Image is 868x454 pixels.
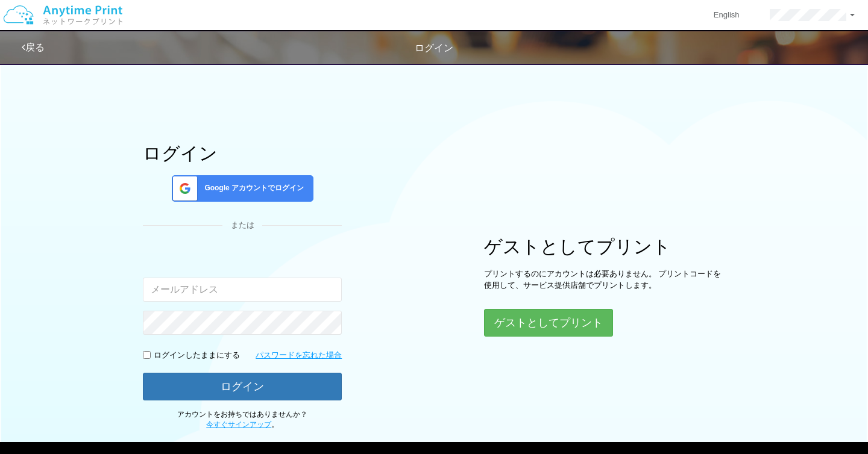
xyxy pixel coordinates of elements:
a: 戻る [22,42,45,52]
span: ログイン [415,43,453,53]
div: または [143,220,342,231]
span: 。 [206,420,278,429]
h1: ゲストとしてプリント [484,237,725,257]
h1: ログイン [143,143,342,163]
a: パスワードを忘れた場合 [256,350,342,361]
button: ゲストとしてプリント [484,309,613,337]
p: アカウントをお持ちではありませんか？ [143,409,342,430]
p: ログインしたままにする [154,350,240,361]
p: プリントするのにアカウントは必要ありません。 プリントコードを使用して、サービス提供店舗でプリントします。 [484,269,725,291]
input: メールアドレス [143,278,342,302]
a: 今すぐサインアップ [206,420,271,429]
span: Google アカウントでログイン [200,183,304,193]
button: ログイン [143,373,342,400]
